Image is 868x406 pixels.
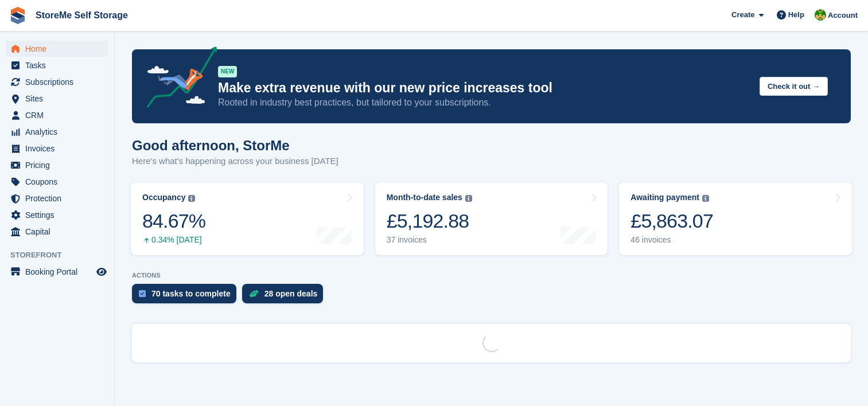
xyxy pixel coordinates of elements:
[132,155,338,168] p: Here's what's happening across your business [DATE]
[788,9,804,21] span: Help
[760,77,828,96] button: Check it out →
[619,182,852,255] a: Awaiting payment £5,863.07 46 invoices
[95,265,108,279] a: Preview store
[375,182,608,255] a: Month-to-date sales £5,192.88 37 invoices
[630,209,713,233] div: £5,863.07
[249,290,259,298] img: deal-1b604bf984904fb50ccaf53a9ad4b4a5d6e5aea283cecdc64d6e3604feb123c2.svg
[702,195,709,202] img: icon-info-grey-7440780725fd019a000dd9b08b2336e03edf1995a4989e88bcd33f0948082b44.svg
[25,157,94,173] span: Pricing
[6,224,108,240] a: menu
[630,193,699,202] div: Awaiting payment
[142,209,205,233] div: 84.67%
[9,7,26,24] img: stora-icon-8386f47178a22dfd0bd8f6a31ec36ba5ce8667c1dd55bd0f319d3a0aa187defe.svg
[218,66,237,77] div: NEW
[815,9,826,21] img: StorMe
[25,107,94,123] span: CRM
[139,290,146,297] img: task-75834270c22a3079a89374b754ae025e5fb1db73e45f91037f5363f120a921f8.svg
[25,224,94,240] span: Capital
[6,74,108,90] a: menu
[465,195,472,202] img: icon-info-grey-7440780725fd019a000dd9b08b2336e03edf1995a4989e88bcd33f0948082b44.svg
[131,182,364,255] a: Occupancy 84.67% 0.34% [DATE]
[151,289,231,298] div: 70 tasks to complete
[31,6,133,25] a: StoreMe Self Storage
[132,272,851,279] p: ACTIONS
[132,138,338,153] h1: Good afternoon, StorMe
[188,195,195,202] img: icon-info-grey-7440780725fd019a000dd9b08b2336e03edf1995a4989e88bcd33f0948082b44.svg
[387,209,472,233] div: £5,192.88
[731,9,754,21] span: Create
[6,57,108,73] a: menu
[10,249,114,261] span: Storefront
[6,140,108,157] a: menu
[25,190,94,206] span: Protection
[142,235,205,245] div: 0.34% [DATE]
[25,140,94,157] span: Invoices
[25,174,94,190] span: Coupons
[218,96,750,109] p: Rooted in industry best practices, but tailored to your subscriptions.
[6,207,108,223] a: menu
[25,74,94,90] span: Subscriptions
[242,284,329,309] a: 28 open deals
[6,91,108,107] a: menu
[132,284,242,309] a: 70 tasks to complete
[6,41,108,57] a: menu
[6,190,108,206] a: menu
[387,235,472,245] div: 37 invoices
[6,157,108,173] a: menu
[25,264,94,280] span: Booking Portal
[25,124,94,140] span: Analytics
[142,193,185,202] div: Occupancy
[25,91,94,107] span: Sites
[6,174,108,190] a: menu
[630,235,713,245] div: 46 invoices
[387,193,462,202] div: Month-to-date sales
[6,124,108,140] a: menu
[6,107,108,123] a: menu
[137,46,217,112] img: price-adjustments-announcement-icon-8257ccfd72463d97f412b2fc003d46551f7dbcb40ab6d574587a9cd5c0d94...
[25,207,94,223] span: Settings
[25,57,94,73] span: Tasks
[6,264,108,280] a: menu
[25,41,94,57] span: Home
[828,10,858,21] span: Account
[218,80,750,96] p: Make extra revenue with our new price increases tool
[264,289,318,298] div: 28 open deals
